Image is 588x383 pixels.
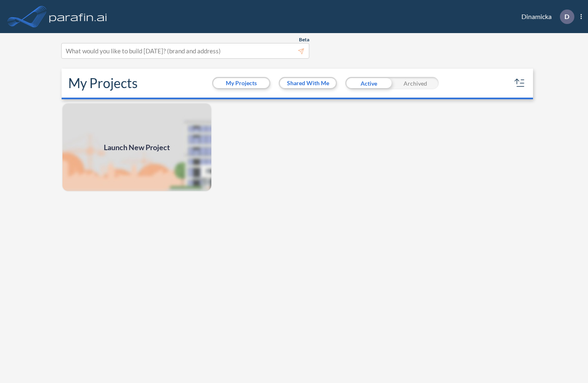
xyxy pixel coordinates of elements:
div: Archived [392,77,439,89]
button: Shared With Me [280,78,336,88]
button: sort [513,77,526,90]
img: logo [48,8,109,25]
span: Beta [299,36,309,43]
div: Dinamicka [509,10,582,24]
div: Active [345,77,392,89]
img: add [62,103,212,192]
p: D [564,13,569,20]
span: Launch New Project [104,142,170,153]
button: My Projects [213,78,269,88]
a: Launch New Project [62,103,212,192]
h2: My Projects [68,75,138,91]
